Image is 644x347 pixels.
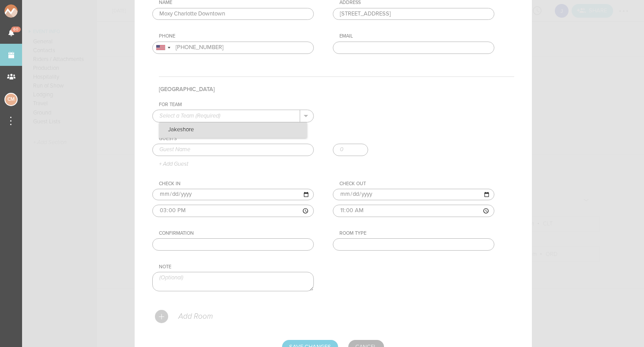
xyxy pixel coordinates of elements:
div: Check Out [339,181,494,187]
a: + Add Guest [152,161,188,166]
div: Check In [159,181,314,187]
img: NOMAD [4,4,54,18]
input: 0 [333,144,368,156]
div: United States: +1 [153,42,173,53]
span: 60 [11,27,21,32]
div: Charlie McGinley [4,93,18,106]
input: Select a Team (Required) [153,110,300,122]
input: (201) 555-0123 [152,42,314,54]
h4: [GEOGRAPHIC_DATA] [159,76,514,102]
p: + Add Guest [152,160,188,168]
button: . [300,110,313,122]
div: For Team [159,102,314,108]
input: ––:–– –– [152,205,314,217]
p: Jakeshore [159,122,307,137]
div: Guests [159,136,514,142]
div: Confirmation [159,230,314,236]
input: ––:–– –– [333,205,494,217]
div: Email [339,33,494,39]
input: Guest Name [152,144,314,156]
a: Add Room [155,313,213,319]
div: Phone [159,33,314,39]
p: Add Room [177,312,213,321]
div: Room Type [339,230,494,236]
div: Note [159,264,314,270]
